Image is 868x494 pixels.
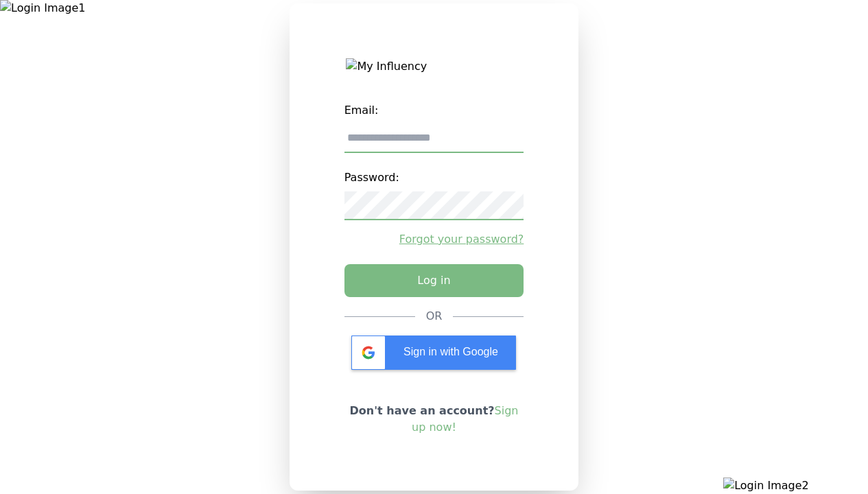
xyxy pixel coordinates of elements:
[344,164,524,191] label: Password:
[723,478,868,494] img: Login Image2
[346,58,521,75] img: My Influency
[426,308,443,325] div: OR
[351,336,516,370] div: Sign in with Google
[344,264,524,297] button: Log in
[344,403,524,436] p: Don't have an account?
[344,231,524,248] a: Forgot your password?
[344,97,524,124] label: Email:
[403,346,498,357] span: Sign in with Google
